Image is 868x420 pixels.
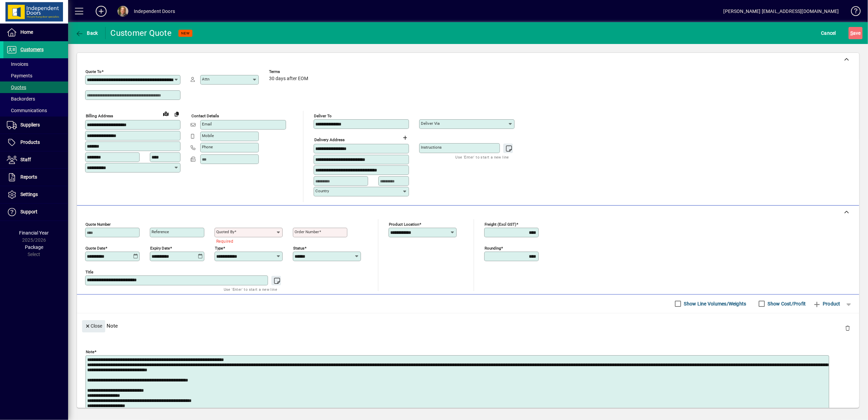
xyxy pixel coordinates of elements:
[68,27,106,39] app-page-header-button: Back
[85,245,105,250] mat-label: Quote date
[400,132,411,143] button: Choose address
[820,27,838,39] button: Cancel
[85,269,93,274] mat-label: Title
[850,28,861,39] span: ave
[849,27,863,39] button: Save
[152,229,169,234] mat-label: Reference
[112,5,134,17] button: Profile
[3,169,68,186] a: Reports
[293,245,304,250] mat-label: Status
[20,174,37,180] span: Reports
[485,222,516,226] mat-label: Freight (excl GST)
[82,320,105,332] button: Close
[3,58,68,70] a: Invoices
[20,157,31,162] span: Staff
[3,117,68,134] a: Suppliers
[20,139,40,145] span: Products
[20,122,40,127] span: Suppliers
[181,31,190,35] span: NEW
[202,122,212,126] mat-label: Email
[269,76,308,81] span: 30 days after EOM
[202,77,209,81] mat-label: Attn
[85,222,111,226] mat-label: Quote number
[7,108,47,113] span: Communications
[314,114,332,118] mat-label: Deliver To
[85,320,102,332] span: Close
[821,28,836,39] span: Cancel
[456,153,509,161] mat-hint: Use 'Enter' to start a new line
[216,229,234,234] mat-label: Quoted by
[202,145,213,149] mat-label: Phone
[315,189,329,193] mat-label: Country
[421,121,440,126] mat-label: Deliver via
[3,24,68,41] a: Home
[75,30,98,36] span: Back
[3,105,68,116] a: Communications
[813,298,840,309] span: Product
[3,134,68,151] a: Products
[3,186,68,203] a: Settings
[7,73,32,78] span: Payments
[3,81,68,93] a: Quotes
[160,108,171,119] a: View on map
[846,1,859,24] a: Knowledge Base
[77,313,859,338] div: Note
[85,69,101,74] mat-label: Quote To
[3,151,68,168] a: Staff
[3,70,68,81] a: Payments
[20,209,37,214] span: Support
[7,85,26,90] span: Quotes
[683,300,746,307] label: Show Line Volumes/Weights
[19,230,49,236] span: Financial Year
[3,204,68,221] a: Support
[80,322,107,329] app-page-header-button: Close
[3,93,68,105] a: Backorders
[111,28,172,39] div: Customer Quote
[7,96,35,102] span: Backorders
[839,325,856,331] app-page-header-button: Delete
[485,245,501,250] mat-label: Rounding
[421,145,442,150] mat-label: Instructions
[724,6,839,17] div: [PERSON_NAME] [EMAIL_ADDRESS][DOMAIN_NAME]
[295,229,319,234] mat-label: Order number
[20,192,38,197] span: Settings
[171,108,182,119] button: Copy to Delivery address
[850,30,853,36] span: S
[90,5,112,17] button: Add
[86,349,94,354] mat-label: Note
[224,285,277,293] mat-hint: Use 'Enter' to start a new line
[25,244,43,250] span: Package
[202,133,214,138] mat-label: Mobile
[269,70,310,74] span: Terms
[20,47,44,52] span: Customers
[215,245,223,250] mat-label: Type
[20,29,33,35] span: Home
[216,237,277,244] mat-error: Required
[7,61,28,67] span: Invoices
[389,222,419,226] mat-label: Product location
[150,245,170,250] mat-label: Expiry date
[839,320,856,336] button: Delete
[809,298,844,310] button: Product
[134,6,175,17] div: Independent Doors
[767,300,806,307] label: Show Cost/Profit
[74,27,100,39] button: Back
